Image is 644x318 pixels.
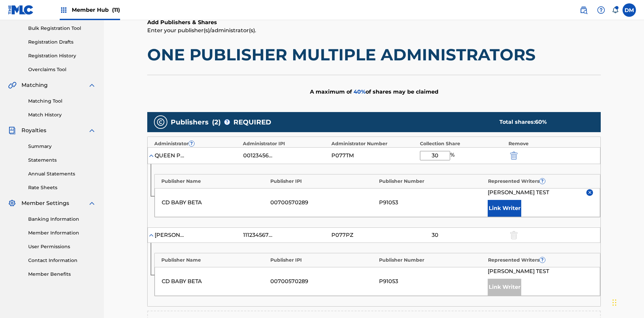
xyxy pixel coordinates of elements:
[587,190,592,195] img: remove-from-list-button
[8,5,34,15] img: MLC Logo
[499,118,587,126] div: Total shares:
[540,178,545,184] span: ?
[28,39,96,46] a: Registration Drafts
[21,199,69,207] span: Member Settings
[270,277,376,285] div: 00700570289
[88,199,96,207] img: expand
[488,200,521,217] button: Link Writer
[147,45,601,65] h1: ONE PUBLISHER MULTIPLE ADMINISTRATORS
[157,118,165,126] img: publishers
[508,140,594,147] div: Remove
[148,152,155,159] img: expand-cell-toggle
[88,126,96,135] img: expand
[270,178,376,185] div: Publisher IPI
[535,119,547,125] span: 60 %
[8,126,16,135] img: Royalties
[354,89,366,95] span: 40 %
[147,26,601,35] p: Enter your publisher(s)/administrator(s).
[224,119,230,125] span: ?
[488,189,549,197] span: [PERSON_NAME] TEST
[28,98,96,105] a: Matching Tool
[171,117,209,127] span: Publishers
[597,6,605,14] img: help
[612,7,619,13] div: Notifications
[331,140,417,147] div: Administrator Number
[243,140,328,147] div: Administrator IPI
[28,25,96,32] a: Bulk Registration Tool
[420,140,505,147] div: Collection Share
[112,7,120,13] span: (11)
[623,3,636,17] div: User Menu
[28,184,96,191] a: Rate Sheets
[577,3,590,17] a: Public Search
[28,111,96,118] a: Match History
[379,199,484,207] div: P91053
[28,216,96,223] a: Banking Information
[270,199,376,207] div: 00700570289
[488,267,549,275] span: [PERSON_NAME] TEST
[379,257,485,264] div: Publisher Number
[162,199,267,207] div: CD BABY BETA
[21,81,48,89] span: Matching
[148,232,155,238] img: expand-cell-toggle
[28,66,96,73] a: Overclaims Tool
[510,152,518,160] img: 12a2ab48e56ec057fbd8.svg
[540,257,545,263] span: ?
[488,257,594,264] div: Represented Writers
[161,178,267,185] div: Publisher Name
[189,141,194,146] span: ?
[270,257,376,264] div: Publisher IPI
[233,117,271,127] span: REQUIRED
[28,243,96,250] a: User Permissions
[147,75,601,109] div: A maximum of of shares may be claimed
[28,52,96,59] a: Registration History
[8,199,16,207] img: Member Settings
[580,6,588,14] img: search
[28,271,96,278] a: Member Benefits
[147,18,601,26] h6: Add Publishers & Shares
[161,257,267,264] div: Publisher Name
[450,151,456,160] span: %
[28,229,96,236] a: Member Information
[212,117,221,127] span: ( 2 )
[8,81,16,89] img: Matching
[488,178,594,185] div: Represented Writers
[28,143,96,150] a: Summary
[88,81,96,89] img: expand
[594,3,608,17] div: Help
[28,157,96,164] a: Statements
[28,257,96,264] a: Contact Information
[60,6,68,14] img: Top Rightsholders
[162,277,267,285] div: CD BABY BETA
[28,170,96,177] a: Annual Statements
[610,286,644,318] iframe: Chat Widget
[72,6,120,14] span: Member Hub
[21,126,46,135] span: Royalties
[154,140,239,147] div: Administrator
[379,277,484,285] div: P91053
[612,293,616,313] div: Drag
[379,178,485,185] div: Publisher Number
